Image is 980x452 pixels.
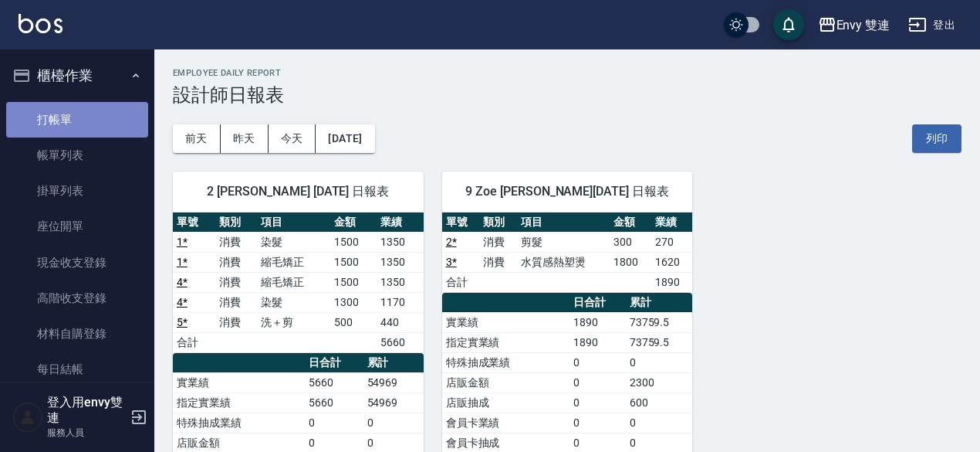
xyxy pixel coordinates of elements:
td: 實業績 [442,312,569,332]
td: 54969 [363,372,424,393]
td: 1500 [330,272,377,292]
td: 1350 [377,232,423,252]
td: 1300 [330,292,377,312]
td: 消費 [215,272,258,292]
td: 2300 [626,372,693,393]
td: 1620 [651,252,693,272]
td: 0 [569,413,626,433]
td: 消費 [479,232,517,252]
table: a dense table [442,212,693,293]
button: 昨天 [221,124,269,153]
td: 消費 [215,292,258,312]
span: 9 Zoe [PERSON_NAME][DATE] 日報表 [461,184,674,199]
td: 440 [377,312,423,332]
td: 指定實業績 [442,332,569,352]
th: 金額 [610,212,651,233]
td: 消費 [215,312,258,332]
td: 特殊抽成業績 [173,413,305,433]
a: 現金收支登錄 [6,245,148,280]
td: 73759.5 [626,312,693,332]
td: 0 [626,413,693,433]
td: 縮毛矯正 [257,272,330,292]
td: 剪髮 [517,232,610,252]
a: 掛單列表 [6,173,148,209]
th: 日合計 [569,293,626,313]
a: 材料自購登錄 [6,316,148,352]
td: 73759.5 [626,332,693,352]
button: save [773,9,804,40]
th: 項目 [257,212,330,233]
th: 金額 [330,212,377,233]
td: 1890 [569,312,626,332]
td: 1350 [377,272,423,292]
td: 0 [363,413,424,433]
td: 水質感熱塑燙 [517,252,610,272]
td: 特殊抽成業績 [442,352,569,372]
th: 業績 [651,212,693,233]
td: 1500 [330,232,377,252]
th: 單號 [173,212,215,233]
td: 店販金額 [442,372,569,393]
img: Logo [19,14,63,33]
button: 今天 [269,124,316,153]
td: 54969 [363,393,424,413]
td: 270 [651,232,693,252]
td: 0 [305,413,363,433]
td: 合計 [173,332,215,352]
td: 5660 [305,393,363,413]
td: 縮毛矯正 [257,252,330,272]
td: 600 [626,393,693,413]
p: 服務人員 [47,426,126,440]
th: 單號 [442,212,480,233]
div: Envy 雙連 [836,15,890,35]
a: 打帳單 [6,102,148,138]
th: 項目 [517,212,610,233]
h3: 設計師日報表 [173,84,961,106]
td: 1800 [610,252,651,272]
td: 合計 [442,272,480,292]
th: 累計 [363,353,424,373]
a: 高階收支登錄 [6,280,148,316]
td: 0 [569,393,626,413]
td: 店販抽成 [442,393,569,413]
td: 5660 [305,372,363,393]
td: 1890 [569,332,626,352]
td: 0 [569,372,626,393]
td: 指定實業績 [173,393,305,413]
td: 1890 [651,272,693,292]
td: 消費 [479,252,517,272]
td: 1350 [377,252,423,272]
td: 染髮 [257,232,330,252]
td: 0 [569,352,626,372]
td: 會員卡業績 [442,413,569,433]
td: 消費 [215,252,258,272]
h5: 登入用envy雙連 [47,395,126,426]
td: 洗＋剪 [257,312,330,332]
td: 消費 [215,232,258,252]
th: 類別 [215,212,258,233]
th: 日合計 [305,353,363,373]
a: 座位開單 [6,209,148,244]
a: 帳單列表 [6,138,148,173]
button: 登出 [902,11,961,39]
a: 每日結帳 [6,352,148,387]
button: 列印 [912,124,961,153]
th: 業績 [377,212,423,233]
th: 累計 [626,293,693,313]
td: 500 [330,312,377,332]
button: 前天 [173,124,221,153]
td: 300 [610,232,651,252]
td: 5660 [377,332,423,352]
th: 類別 [479,212,517,233]
td: 1170 [377,292,423,312]
span: 2 [PERSON_NAME] [DATE] 日報表 [191,184,405,199]
button: 櫃檯作業 [6,56,148,96]
h2: Employee Daily Report [173,68,961,78]
td: 1500 [330,252,377,272]
button: Envy 雙連 [812,9,897,41]
table: a dense table [173,212,424,353]
img: Person [12,402,43,433]
button: [DATE] [316,124,374,153]
td: 實業績 [173,372,305,393]
td: 0 [626,352,693,372]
